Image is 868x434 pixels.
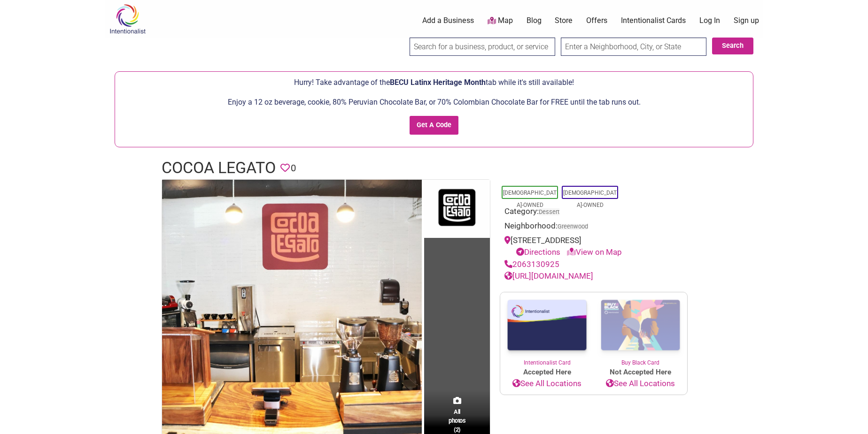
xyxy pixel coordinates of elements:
[504,206,683,220] div: Category:
[561,38,706,56] input: Enter a Neighborhood, City, or State
[699,15,720,26] a: Log In
[594,292,687,367] a: Buy Black Card
[280,161,290,175] span: You must be logged in to save favorites.
[555,15,573,26] a: Store
[504,271,593,281] a: [URL][DOMAIN_NAME]
[504,235,683,259] div: [STREET_ADDRESS]
[734,15,759,26] a: Sign up
[586,15,607,26] a: Offers
[422,15,474,26] a: Add a Business
[504,259,559,269] a: 2063130925
[594,378,687,390] a: See All Locations
[410,116,459,135] input: Get A Code
[120,76,748,89] p: Hurry! Take advantage of the tab while it's still available!
[105,4,150,34] img: Intentionalist
[594,292,687,359] img: Buy Black Card
[500,292,594,367] a: Intentionalist Card
[516,247,560,257] a: Directions
[162,157,276,179] h1: Cocoa Legato
[527,15,542,26] a: Blog
[594,367,687,378] span: Not Accepted Here
[563,190,617,208] a: [DEMOGRAPHIC_DATA]-Owned
[500,378,594,390] a: See All Locations
[567,247,622,257] a: View on Map
[558,224,588,230] span: Greenwood
[503,190,557,208] a: [DEMOGRAPHIC_DATA]-Owned
[410,38,555,56] input: Search for a business, product, or service
[539,208,559,215] a: Dessert
[291,161,296,175] span: 0
[390,78,486,87] span: BECU Latinx Heritage Month
[120,96,748,108] p: Enjoy a 12 oz beverage, cookie, 80% Peruvian Chocolate Bar, or 70% Colombian Chocolate Bar for FR...
[500,367,594,378] span: Accepted Here
[488,15,513,26] a: Map
[712,38,753,54] button: Search
[449,407,465,434] span: All photos (2)
[621,15,686,26] a: Intentionalist Cards
[500,292,594,358] img: Intentionalist Card
[504,220,683,235] div: Neighborhood:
